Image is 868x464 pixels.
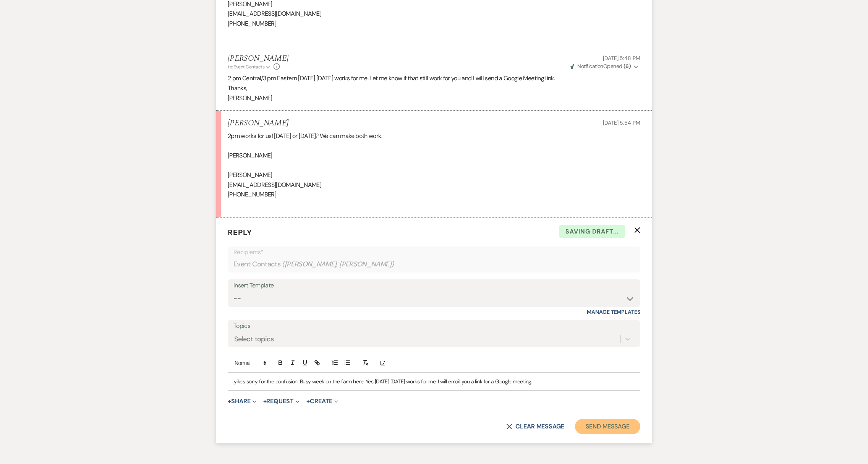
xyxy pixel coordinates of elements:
button: Send Message [575,419,640,434]
span: ( [PERSON_NAME], [PERSON_NAME] ) [282,259,394,269]
div: Insert Template [233,280,635,291]
strong: ( 6 ) [623,63,631,70]
span: to: Event Contacts [228,64,264,70]
p: Recipients* [233,247,635,257]
div: Event Contacts [233,257,635,272]
span: Notification [577,63,603,70]
h5: [PERSON_NAME] [228,118,288,128]
button: Create [306,398,338,404]
label: Topics [233,321,635,332]
button: Clear message [506,423,564,430]
p: 2 pm Central/3 pm Eastern [DATE] [DATE] works for me. Let me know if that still work for you and ... [228,73,640,83]
div: Select topics [234,334,274,344]
span: [DATE] 5:54 PM [603,119,640,126]
span: Reply [228,227,252,237]
span: Saving draft... [559,225,625,238]
div: 2pm works for us! [DATE] or [DATE]? We can make both work. [PERSON_NAME] [PERSON_NAME] [EMAIL_ADD... [228,131,640,209]
span: + [306,398,310,404]
h5: [PERSON_NAME] [228,54,288,63]
span: + [263,398,267,404]
button: NotificationOpened (6) [569,62,640,70]
button: Request [263,398,300,404]
span: + [228,398,231,404]
span: Opened [570,63,631,70]
a: Manage Templates [587,308,640,315]
span: [DATE] 5:48 PM [603,55,640,62]
button: to: Event Contacts [228,63,272,70]
button: Share [228,398,256,404]
p: Thanks, [228,83,640,93]
p: yikes sorry for the confusion. Busy week on the farm here. Yes [DATE] [DATE] works for me. I will... [234,377,634,386]
p: [PERSON_NAME] [228,93,640,103]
